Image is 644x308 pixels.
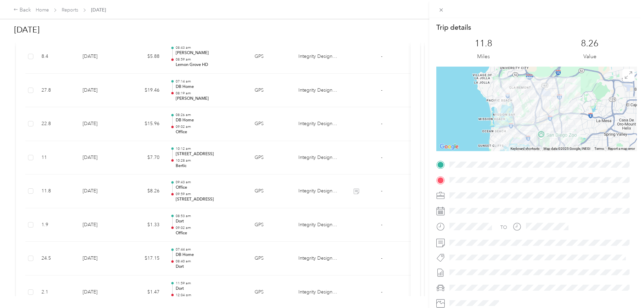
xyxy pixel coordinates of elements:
span: Map data ©2025 Google, INEGI [544,147,590,150]
a: Open this area in Google Maps (opens a new window) [438,142,460,151]
p: 8.26 [581,38,598,49]
a: Report a map error [608,147,635,150]
p: Value [583,52,596,61]
iframe: Everlance-gr Chat Button Frame [606,270,644,308]
a: Terms (opens in new tab) [594,147,604,150]
p: 11.8 [475,38,492,49]
p: Miles [477,52,490,61]
p: Trip details [436,23,471,32]
button: Keyboard shortcuts [510,146,539,151]
img: Google [438,142,460,151]
div: TO [500,224,507,231]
